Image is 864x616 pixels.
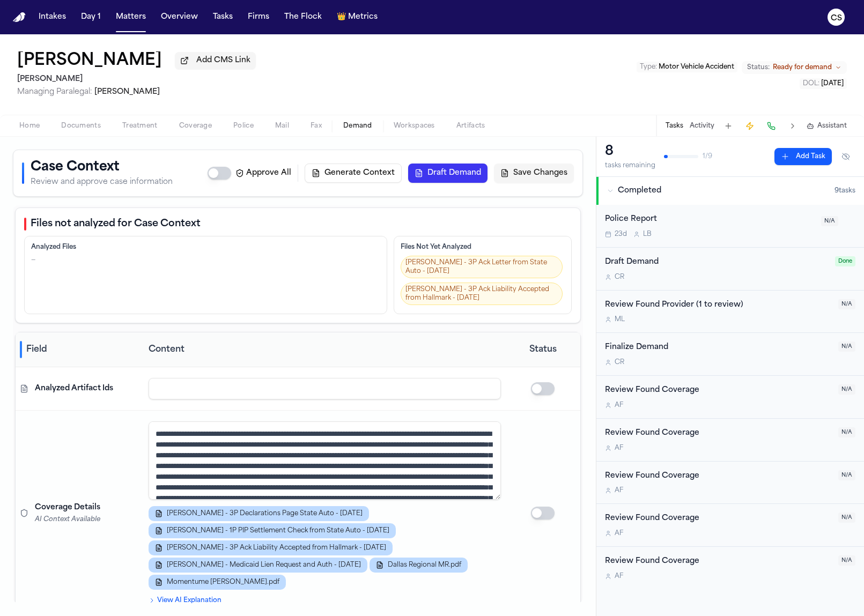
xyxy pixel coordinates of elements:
h2: [PERSON_NAME] [17,73,256,86]
button: Add CMS Link [175,52,256,69]
div: Analyzed Files [31,243,380,251]
span: N/A [838,470,855,480]
summary: View AI Explanation [149,596,501,605]
button: Firms [243,8,274,27]
button: Make a Call [764,118,779,133]
button: Intakes [34,8,70,27]
button: Assistant [807,122,847,130]
a: [PERSON_NAME] - 3P Ack Letter from State Auto - [DATE] [401,256,563,278]
span: L B [643,230,652,239]
div: — [31,256,35,264]
span: [PERSON_NAME] - Medicaid Lien Request and Auth - [DATE] [167,561,361,569]
span: Momentume [PERSON_NAME].pdf [167,578,279,587]
span: Coverage Details [35,502,100,513]
span: Dallas Regional MR.pdf [388,561,461,569]
div: Review Found Provider (1 to review) [605,299,832,311]
span: 9 task s [835,187,855,195]
span: Documents [61,122,101,130]
span: Motor Vehicle Accident [659,64,734,70]
span: 23d [615,230,627,239]
a: Tasks [209,8,237,27]
button: Generate Context [305,164,402,183]
button: Add Task [774,148,832,165]
div: Draft Demand [605,256,829,269]
button: Edit Type: Motor Vehicle Accident [637,62,737,72]
text: CS [831,14,842,22]
div: tasks remaining [605,161,655,170]
div: Open task: Review Found Coverage [596,547,864,589]
span: C R [615,358,624,367]
button: The Flock [280,8,326,27]
button: Save Changes [494,164,574,183]
button: [PERSON_NAME] - 3P Declarations Page State Auto - [DATE] [149,506,369,521]
span: Completed [618,185,661,196]
a: Home [13,12,26,23]
label: Approve All [235,168,291,179]
span: DOL : [803,80,819,87]
button: Matters [112,8,150,27]
div: Police Report [605,213,815,226]
button: Change status from Ready for demand [742,61,847,74]
span: Type : [640,64,657,70]
button: crownMetrics [333,8,382,27]
span: Done [835,256,855,266]
span: Workspaces [394,122,435,130]
button: Hide completed tasks (⌘⇧H) [836,148,855,165]
span: Police [233,122,254,130]
button: Day 1 [77,8,105,27]
span: Fax [311,122,322,130]
span: [PERSON_NAME] - 1P PIP Settlement Check from State Auto - [DATE] [167,526,389,535]
button: Momentume [PERSON_NAME].pdf [149,575,286,590]
span: Status: [747,63,770,72]
span: Assistant [817,122,847,130]
button: Create Immediate Task [742,118,757,133]
h2: Files not analyzed for Case Context [31,217,201,232]
span: N/A [838,299,855,309]
span: Treatment [122,122,158,130]
button: Add Task [721,118,736,133]
span: A F [615,486,623,495]
span: [PERSON_NAME] [94,88,160,96]
span: N/A [838,555,855,566]
span: Mail [275,122,289,130]
div: Open task: Review Found Coverage [596,419,864,462]
span: crown [337,12,346,23]
button: Overview [157,8,202,27]
button: Draft Demand [408,164,488,183]
span: Home [19,122,40,130]
button: Completed9tasks [596,177,864,205]
div: Review Found Coverage [605,427,832,440]
span: Add CMS Link [196,55,250,66]
span: A F [615,444,623,452]
div: Open task: Police Report [596,205,864,248]
div: Field [20,341,140,358]
span: N/A [838,342,855,352]
span: [DATE] [821,80,844,87]
span: N/A [838,427,855,437]
span: [PERSON_NAME] - 3P Declarations Page State Auto - [DATE] [167,509,363,518]
span: Artifacts [456,122,485,130]
span: N/A [838,384,855,395]
button: Edit matter name [17,51,162,71]
span: A F [615,572,623,581]
div: Files Not Yet Analyzed [401,243,565,251]
div: Open task: Review Found Coverage [596,504,864,547]
button: [PERSON_NAME] - 3P Ack Liability Accepted from Hallmark - [DATE] [149,540,393,555]
div: Review Found Coverage [605,555,832,568]
div: Open task: Draft Demand [596,248,864,291]
button: Dallas Regional MR.pdf [370,558,468,573]
span: Demand [343,122,372,130]
p: Review and approve case information [31,177,173,188]
span: A F [615,529,623,538]
button: Activity [690,122,714,130]
a: [PERSON_NAME] - 3P Ack Liability Accepted from Hallmark - [DATE] [401,283,563,305]
span: N/A [838,513,855,523]
div: Review Found Coverage [605,470,832,483]
div: Review Found Coverage [605,513,832,525]
div: AI Context Available [35,515,140,524]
